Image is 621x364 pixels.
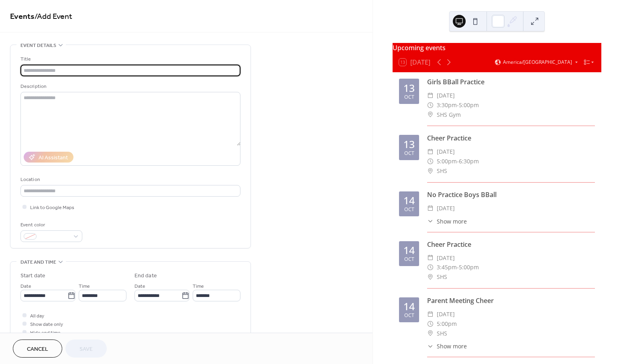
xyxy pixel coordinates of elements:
[20,41,56,50] span: Event details
[427,166,434,176] div: ​
[457,262,459,272] span: -
[427,319,434,329] div: ​
[427,309,434,319] div: ​
[403,245,415,255] div: 14
[20,258,56,266] span: Date and time
[10,9,35,24] a: Events
[437,110,461,120] span: SHS Gym
[437,272,447,282] span: SHS
[13,340,62,358] button: Cancel
[427,296,595,305] div: Parent Meeting Cheer
[427,217,467,226] button: ​Show more
[393,43,601,53] div: Upcoming events
[427,133,595,143] div: Cheer Practice
[30,320,63,329] span: Show date only
[403,139,415,149] div: 13
[437,319,457,329] span: 5:00pm
[134,282,145,291] span: Date
[404,95,414,100] div: Oct
[427,342,467,350] button: ​Show more
[404,313,414,318] div: Oct
[503,60,572,65] span: America/[GEOGRAPHIC_DATA]
[459,157,479,166] span: 6:30pm
[437,309,455,319] span: [DATE]
[20,175,239,184] div: Location
[427,157,434,166] div: ​
[457,157,459,166] span: -
[20,82,239,91] div: Description
[427,217,434,226] div: ​
[427,100,434,110] div: ​
[427,147,434,157] div: ​
[437,253,455,263] span: [DATE]
[437,91,455,100] span: [DATE]
[403,301,415,311] div: 14
[427,77,595,87] div: Girls BBall Practice
[20,221,81,229] div: Event color
[427,342,434,350] div: ​
[427,329,434,338] div: ​
[30,312,44,320] span: All day
[20,272,45,280] div: Start date
[427,272,434,282] div: ​
[20,55,239,63] div: Title
[427,240,595,249] div: Cheer Practice
[404,257,414,262] div: Oct
[427,110,434,120] div: ​
[35,9,72,24] span: / Add Event
[30,329,61,337] span: Hide end time
[457,100,459,110] span: -
[427,203,434,213] div: ​
[27,345,48,354] span: Cancel
[193,282,204,291] span: Time
[427,91,434,100] div: ​
[427,253,434,263] div: ​
[404,207,414,212] div: Oct
[437,329,447,338] span: SHS
[437,342,467,350] span: Show more
[437,147,455,157] span: [DATE]
[437,203,455,213] span: [DATE]
[437,100,457,110] span: 3:30pm
[134,272,157,280] div: End date
[437,157,457,166] span: 5:00pm
[427,190,595,199] div: No Practice Boys BBall
[20,282,31,291] span: Date
[404,151,414,156] div: Oct
[403,83,415,93] div: 13
[437,217,467,226] span: Show more
[437,262,457,272] span: 3:45pm
[79,282,90,291] span: Time
[427,262,434,272] div: ​
[459,262,479,272] span: 5:00pm
[30,203,74,212] span: Link to Google Maps
[403,195,415,205] div: 14
[437,166,447,176] span: SHS
[459,100,479,110] span: 5:00pm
